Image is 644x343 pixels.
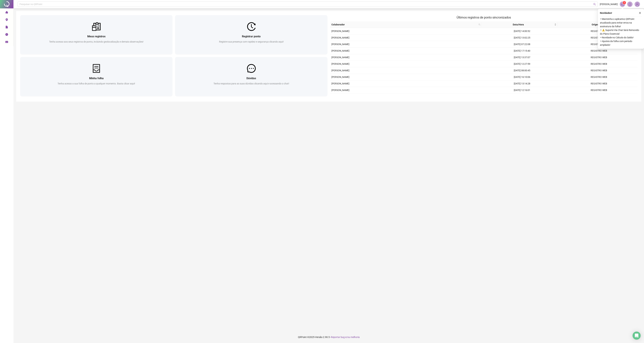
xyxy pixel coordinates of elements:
[5,39,8,46] span: schedule
[484,54,561,61] td: [DATE] 13:37:07
[561,28,637,34] td: REGISTRO WEB
[600,17,642,28] span: ⚬ Mantenha o aplicativo QRPoint atualizado para evitar erros na assinatura da folha!
[5,32,8,38] span: clock-circle
[331,56,349,59] span: [PERSON_NAME]
[600,11,612,15] span: Novidades !
[478,24,480,26] span: search
[483,23,554,26] span: Data/Hora
[478,22,481,27] span: search
[49,40,144,43] span: Tenha acesso aos seus registros de ponto, incluindo geolocalização e demais observações!
[331,82,349,85] span: [PERSON_NAME]
[484,93,561,100] td: [DATE] 07:35:58
[561,67,637,74] td: REGISTRO WEB
[331,63,349,65] span: [PERSON_NAME]
[639,12,641,14] span: close
[600,39,642,47] span: ⚬ Ajustes da folha com período ampliado!
[331,36,349,39] span: [PERSON_NAME]
[593,3,596,6] span: search
[561,54,637,61] td: REGISTRO WEB
[331,30,349,32] span: [PERSON_NAME]
[246,77,256,80] span: Dúvidas
[600,36,642,39] span: ⚬ Novidade no Cálculo do Saldo!
[20,57,172,96] a: Minha folhaTenha acesso a sua folha de ponto a qualquer momento. Basta clicar aqui!
[89,77,104,80] span: Minha folha
[633,332,641,340] div: Open Intercom Messenger
[561,34,637,41] td: REGISTRO WEB
[600,28,642,36] span: ⚬ ⚠️ Suporte Via Chat Será Removido do Plano Essencial
[635,2,640,7] img: 84060
[5,24,8,31] span: file
[484,74,561,80] td: [DATE] 16:10:06
[20,15,172,54] a: Meus registrosTenha acesso aos seus registros de ponto, incluindo geolocalização e demais observa...
[213,82,289,85] span: Tenha respostas para as suas dúvidas clicando aqui e acessando o chat!
[484,67,561,74] td: [DATE] 08:00:45
[558,21,634,28] th: Origem
[175,15,327,54] a: Registrar pontoRegistre sua presença com rapidez e segurança clicando aqui!
[484,87,561,93] td: [DATE] 12:16:01
[331,76,349,78] span: [PERSON_NAME]
[621,3,624,6] span: notification
[242,35,261,38] span: Registrar ponto
[175,57,327,96] a: DúvidasTenha respostas para as suas dúvidas clicando aqui e acessando o chat!
[561,61,637,67] td: REGISTRO WEB
[561,87,637,93] td: REGISTRO WEB
[331,336,360,338] span: Reportar bug e/ou melhoria
[331,43,349,46] span: [PERSON_NAME]
[331,49,349,52] span: [PERSON_NAME]
[628,3,631,6] span: bell
[561,80,637,87] td: REGISTRO WEB
[561,41,637,48] td: REGISTRO WEB
[623,1,626,4] sup: 1
[484,80,561,87] td: [DATE] 13:14:28
[624,2,625,4] span: 1
[5,9,8,16] span: home
[13,331,644,343] footer: QRPoint © 2025 - 2.90.5 -
[482,21,558,28] th: Data/Hora
[315,336,323,338] span: Versão
[331,89,349,91] span: [PERSON_NAME]
[87,35,105,38] span: Meus registros
[331,69,349,72] span: [PERSON_NAME]
[219,40,284,43] span: Registre sua presença com rapidez e segurança clicando aqui!
[484,48,561,54] td: [DATE] 17:15:40
[484,41,561,48] td: [DATE] 07:22:08
[5,17,8,24] span: environment
[484,34,561,41] td: [DATE] 13:02:25
[331,23,477,26] span: Colaborador
[600,2,618,6] span: [PERSON_NAME]
[457,16,511,19] span: Últimos registros de ponto sincronizados
[484,28,561,34] td: [DATE] 14:00:52
[561,93,637,100] td: REGISTRO WEB
[58,82,135,85] span: Tenha acesso a sua folha de ponto a qualquer momento. Basta clicar aqui!
[484,61,561,67] td: [DATE] 12:27:59
[561,48,637,54] td: REGISTRO WEB
[561,74,637,80] td: REGISTRO WEB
